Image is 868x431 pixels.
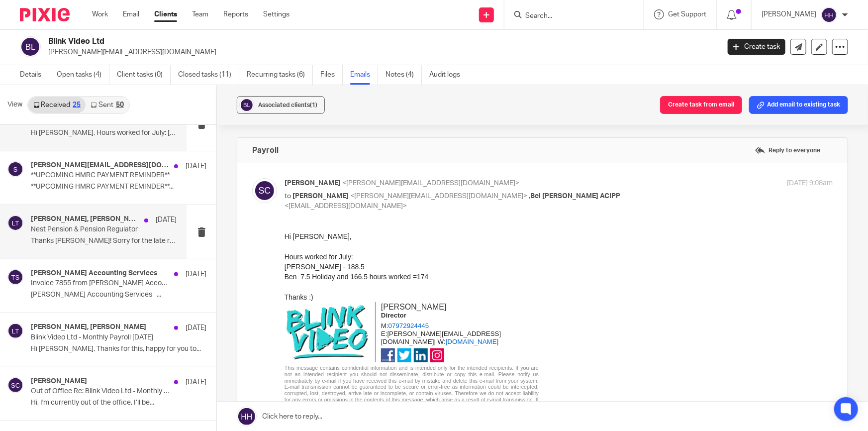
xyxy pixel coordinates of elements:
[7,269,23,285] img: svg%3E
[350,65,378,85] a: Emails
[113,117,127,131] img: icon-twitter_28x28.jpg
[96,99,254,114] td: E: | W:
[156,215,177,225] p: [DATE]
[31,279,172,288] p: Invoice 7855 from [PERSON_NAME] Accounting Services
[161,107,214,114] a: [DOMAIN_NAME]
[285,193,291,200] span: to
[31,323,146,331] h4: [PERSON_NAME], [PERSON_NAME]
[320,65,343,85] a: Files
[116,102,124,108] div: 50
[73,102,81,108] div: 25
[429,65,468,85] a: Audit logs
[129,117,143,131] a: https://www.linkedin.com/in/sam-cawley-968ab99a/
[123,9,139,19] a: Email
[31,161,169,170] h4: [PERSON_NAME][EMAIL_ADDRESS][DOMAIN_NAME]
[285,180,341,187] span: [PERSON_NAME]
[57,65,109,85] a: Open tasks (4)
[96,71,254,80] td: [PERSON_NAME]
[146,117,160,131] a: https://www.instagram.com/blink_video/
[660,96,742,114] button: Create task from email
[96,99,216,114] a: [PERSON_NAME][EMAIL_ADDRESS][DOMAIN_NAME]
[31,291,206,299] p: [PERSON_NAME] Accounting Services ...
[292,193,349,200] span: [PERSON_NAME]
[31,377,87,386] h4: [PERSON_NAME]
[186,161,206,171] p: [DATE]
[529,193,530,200] span: ,
[7,323,23,339] img: svg%3E
[728,39,785,55] a: Create task
[186,323,206,333] p: [DATE]
[530,193,620,200] span: Bel [PERSON_NAME] ACIPP
[31,237,177,245] p: Thanks [PERSON_NAME]! Sorry for the late reply, back...
[178,65,239,85] a: Closed tasks (11)
[48,47,713,57] p: [PERSON_NAME][EMAIL_ADDRESS][DOMAIN_NAME]
[186,377,206,387] p: [DATE]
[7,215,23,231] img: svg%3E
[749,96,848,114] button: Add email to existing task
[96,80,254,91] td: Director
[96,91,254,99] td: M:
[86,97,128,113] a: Sent50
[223,9,248,19] a: Reports
[28,97,86,113] a: Received25
[20,36,41,57] img: svg%3E
[31,225,148,234] p: Nest Pension & Pension Regulator
[237,96,325,114] button: Associated clients(1)
[350,193,527,200] span: <[PERSON_NAME][EMAIL_ADDRESS][DOMAIN_NAME]>
[31,171,172,180] p: **UPCOMING HMRC PAYMENT REMINDER**
[239,98,254,112] img: svg%3E
[258,102,317,108] span: Associated clients
[285,203,407,210] span: <[EMAIL_ADDRESS][DOMAIN_NAME]>
[92,9,108,19] a: Work
[31,399,206,407] p: Hi, I'm currently out of the office, I’ll be...
[342,180,519,187] span: <[PERSON_NAME][EMAIL_ADDRESS][DOMAIN_NAME]>
[96,117,110,131] a: https://www.facebook.com/blinkvideouk/
[31,215,139,223] h4: [PERSON_NAME], [PERSON_NAME]
[7,161,23,177] img: svg%3E
[31,333,172,342] p: Blink Video Ltd - Monthly Payroll [DATE]
[386,65,422,85] a: Notes (4)
[7,100,22,110] span: View
[31,269,158,278] h4: [PERSON_NAME] Accounting Services
[263,9,289,19] a: Settings
[668,11,706,18] span: Get Support
[252,178,277,203] img: svg%3E
[821,7,837,23] img: svg%3E
[524,12,614,21] input: Search
[31,129,177,137] p: Hi [PERSON_NAME], Hours worked for July: [PERSON_NAME] -...
[20,65,49,85] a: Details
[192,9,208,19] a: Team
[48,36,580,47] h2: Blink Video Ltd
[113,117,127,131] a: https://twitter.com/blink_video?lang=en
[146,117,160,131] img: icon-instagram_28x28.png
[7,377,23,393] img: svg%3E
[310,102,317,108] span: (1)
[247,65,313,85] a: Recurring tasks (6)
[96,117,110,131] img: icon-facebook_28x28.jpg
[20,8,70,21] img: Pixie
[31,183,206,191] p: **UPCOMING HMRC PAYMENT REMINDER**...
[753,143,823,158] label: Reply to everyone
[186,269,206,279] p: [DATE]
[154,9,177,19] a: Clients
[787,178,833,189] p: [DATE] 9:08am
[252,145,279,155] h4: Payroll
[31,345,206,353] p: Hi [PERSON_NAME], Thanks for this, happy for you to...
[129,117,143,131] img: icon-linkedin_28x28.jpg
[31,387,172,396] p: Out of Office Re: Blink Video Ltd - Monthly Payroll [DATE]
[117,65,171,85] a: Client tasks (0)
[104,91,145,98] a: tel:07972924445
[762,9,816,19] p: [PERSON_NAME]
